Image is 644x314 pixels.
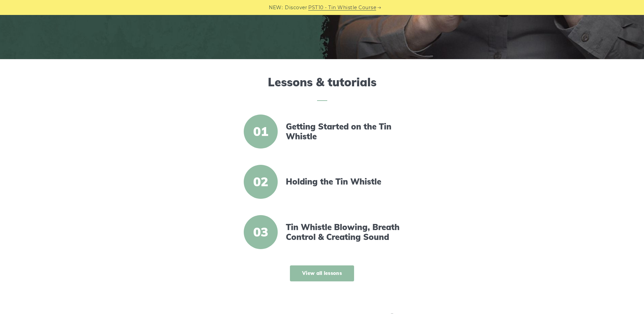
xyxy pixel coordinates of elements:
h2: Lessons & tutorials [131,75,514,101]
span: Discover [285,4,307,12]
a: Tin Whistle Blowing, Breath Control & Creating Sound [286,222,403,242]
span: 03 [244,215,278,249]
a: View all lessons [290,265,354,281]
a: Getting Started on the Tin Whistle [286,122,403,141]
a: Holding the Tin Whistle [286,177,403,187]
span: NEW: [269,4,283,12]
span: 01 [244,115,278,149]
a: PST10 - Tin Whistle Course [308,4,376,12]
span: 02 [244,165,278,199]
